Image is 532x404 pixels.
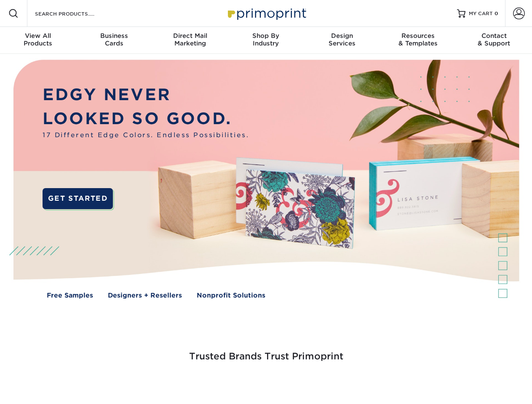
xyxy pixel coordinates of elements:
div: Marketing [152,32,228,47]
span: 17 Different Edge Colors. Endless Possibilities. [43,130,249,140]
a: BusinessCards [76,27,152,54]
span: 0 [495,11,498,16]
img: Mini [295,384,295,384]
span: Direct Mail [152,32,228,40]
p: EDGY NEVER [43,83,249,107]
a: GET STARTED [43,188,113,209]
div: & Templates [380,32,456,47]
a: Resources& Templates [380,27,456,54]
div: Cards [76,32,152,47]
span: Design [304,32,380,40]
a: Nonprofit Solutions [197,291,265,300]
div: & Support [456,32,532,47]
a: Contact& Support [456,27,532,54]
h3: Trusted Brands Trust Primoprint [20,331,513,372]
img: Amazon [375,384,375,384]
span: MY CART [469,10,493,17]
a: Free Samples [47,291,93,300]
input: SEARCH PRODUCTS..... [34,8,116,19]
p: LOOKED SO GOOD. [43,107,249,131]
a: Designers + Resellers [108,291,182,300]
a: Direct MailMarketing [152,27,228,54]
span: Business [76,32,152,40]
span: Contact [456,32,532,40]
span: Shop By [228,32,304,40]
div: Industry [228,32,304,47]
img: Primoprint [224,4,308,22]
a: Shop ByIndustry [228,27,304,54]
img: Freeform [126,384,127,384]
div: Services [304,32,380,47]
span: Resources [380,32,456,40]
a: DesignServices [304,27,380,54]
